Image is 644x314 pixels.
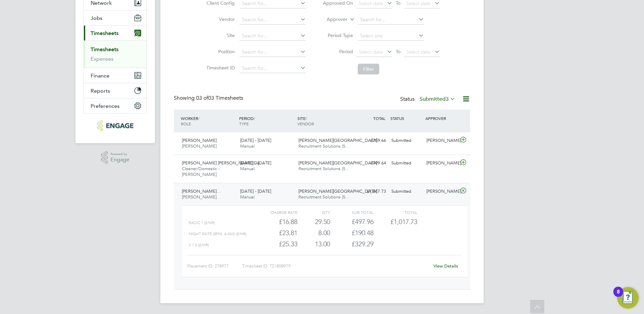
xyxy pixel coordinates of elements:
div: STATUS [389,112,424,124]
img: rec-solutions-logo-retina.png [97,120,133,131]
div: Placement ID: 278977 [187,261,242,272]
div: Submitted [389,158,424,169]
div: £759.66 [354,135,389,146]
button: Preferences [84,98,147,113]
div: QTY [297,208,330,216]
label: Position [204,49,235,55]
span: 3 [446,96,449,102]
span: VENDOR [297,121,314,126]
span: To [394,47,402,56]
div: Charge rate [254,208,297,216]
div: [PERSON_NAME] [424,186,459,197]
button: Open Resource Center, 8 new notifications [617,287,639,309]
div: £329.29 [330,239,374,250]
span: / [254,116,255,121]
span: [PERSON_NAME][GEOGRAPHIC_DATA] [298,137,377,143]
a: Timesheets [91,46,119,53]
label: Vendor [204,16,235,22]
span: Select date [359,49,383,55]
span: x 1.5 (£/HR) [189,243,209,247]
span: / [305,116,307,121]
span: Cleaner/Domestic - [PERSON_NAME] [182,166,220,177]
span: [PERSON_NAME][GEOGRAPHIC_DATA] [298,160,377,166]
div: [PERSON_NAME] [424,135,459,146]
button: Finance [84,68,147,83]
div: £190.48 [330,227,374,239]
label: Period Type [323,32,353,38]
span: Basic 1 (£/HR) [189,220,215,225]
span: Manual [240,194,255,200]
div: Timesheet ID: TS1808979 [242,261,429,272]
div: £1,017.73 [354,186,389,197]
input: Search for... [358,15,424,25]
div: [PERSON_NAME] [424,158,459,169]
div: Sub Total [330,208,374,216]
div: APPROVER [424,112,459,124]
div: Timesheets [84,40,147,68]
a: Go to home page [84,120,147,131]
input: Select one [358,31,424,41]
button: Reports [84,83,147,98]
input: Search for... [239,48,306,57]
span: 03 of [196,95,208,101]
div: Showing [174,95,245,102]
div: £497.96 [330,216,374,227]
label: Submitted [420,96,455,102]
span: [PERSON_NAME] [182,143,217,149]
div: Total [374,208,417,216]
span: Recruitment Solutions (S… [298,166,350,171]
label: Site [204,32,235,38]
span: [DATE] - [DATE] [240,188,271,194]
span: [PERSON_NAME] [PERSON_NAME] Da… [182,160,264,166]
div: 8 [617,292,620,301]
div: PERIOD [237,112,296,130]
div: £16.88 [254,216,297,227]
span: [DATE] - [DATE] [240,160,271,166]
span: Select date [406,0,430,6]
span: Finance [91,72,109,79]
label: Timesheet ID [204,65,235,71]
span: [PERSON_NAME][GEOGRAPHIC_DATA] [298,188,377,194]
div: £23.81 [254,227,297,239]
span: TYPE [239,121,249,126]
span: ROLE [181,121,191,126]
button: Timesheets [84,26,147,40]
input: Search for... [239,64,306,73]
label: Period [323,49,353,55]
span: Night Rate (8pm- 6 am) (£/HR) [189,231,247,236]
div: £25.33 [254,239,297,250]
span: Manual [240,143,255,149]
input: Search for... [239,31,306,41]
div: 13.00 [297,239,330,250]
input: Search for... [239,15,306,25]
button: Filter [358,64,379,74]
span: Engage [110,157,129,163]
span: 03 Timesheets [196,95,243,101]
label: Approver [317,16,347,23]
a: View Details [433,263,458,269]
span: TOTAL [373,116,385,121]
span: Select date [359,0,383,6]
span: Reports [91,88,110,94]
button: Jobs [84,10,147,25]
div: £199.64 [354,158,389,169]
span: [PERSON_NAME]… [182,188,221,194]
div: WORKER [179,112,237,130]
span: [PERSON_NAME] [182,137,217,143]
div: Status [400,95,457,104]
span: £1,017.73 [390,218,417,226]
span: Jobs [91,15,102,21]
span: Timesheets [91,30,119,36]
a: Powered byEngage [101,151,130,164]
span: Recruitment Solutions (S… [298,143,350,149]
div: Submitted [389,186,424,197]
span: Recruitment Solutions (S… [298,194,350,200]
div: 8.00 [297,227,330,239]
span: Manual [240,166,255,171]
span: Preferences [91,103,120,109]
span: / [198,116,199,121]
div: Submitted [389,135,424,146]
div: 29.50 [297,216,330,227]
div: SITE [296,112,354,130]
span: Powered by [110,151,129,157]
